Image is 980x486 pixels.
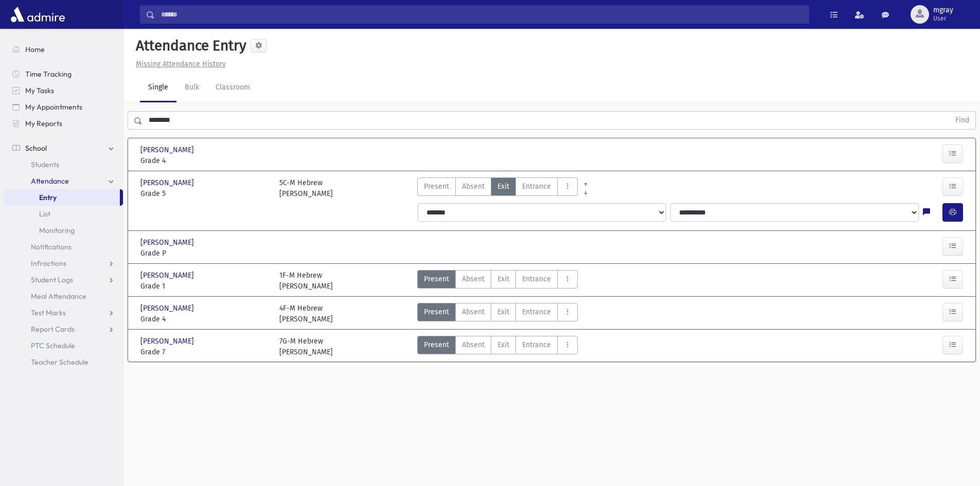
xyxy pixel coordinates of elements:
div: 1F-M Hebrew [PERSON_NAME] [279,270,333,292]
span: Absent [462,274,485,284]
span: Absent [462,181,485,192]
span: Student Logs [31,275,73,284]
span: Grade 4 [140,314,269,325]
a: Missing Attendance History [132,60,226,68]
span: Present [424,339,449,350]
span: Grade P [140,248,269,259]
a: Student Logs [4,272,123,288]
a: My Tasks [4,82,123,99]
a: Notifications [4,239,123,255]
span: Exit [497,274,509,284]
img: AdmirePro [8,4,67,25]
a: Test Marks [4,304,123,321]
a: Report Cards [4,321,123,337]
span: My Reports [25,119,62,128]
div: AttTypes [417,270,578,292]
a: PTC Schedule [4,337,123,354]
a: My Reports [4,115,123,132]
a: Time Tracking [4,66,123,82]
span: List [39,209,50,219]
span: Exit [497,339,509,350]
span: Absent [462,339,485,350]
span: [PERSON_NAME] [140,177,196,188]
a: Students [4,156,123,173]
span: Monitoring [39,226,75,235]
span: Test Marks [31,308,66,317]
span: Entrance [522,307,551,317]
span: Notifications [31,242,72,251]
span: [PERSON_NAME] [140,270,196,281]
span: Grade 1 [140,281,269,292]
span: [PERSON_NAME] [140,303,196,314]
a: Teacher Schedule [4,354,123,370]
button: Find [949,112,975,129]
span: PTC Schedule [31,341,75,350]
span: Grade 5 [140,188,269,199]
span: Entrance [522,339,551,350]
span: User [933,14,953,23]
span: Time Tracking [25,69,72,79]
span: Entry [39,193,57,202]
span: Home [25,45,45,54]
a: Single [140,74,176,102]
span: My Appointments [25,102,82,112]
span: Infractions [31,259,66,268]
div: AttTypes [417,336,578,357]
span: School [25,143,47,153]
a: Classroom [207,74,258,102]
span: Present [424,181,449,192]
span: Grade 7 [140,347,269,357]
u: Missing Attendance History [136,60,226,68]
a: Infractions [4,255,123,272]
span: [PERSON_NAME] [140,336,196,347]
a: Entry [4,189,120,206]
span: Entrance [522,274,551,284]
a: Attendance [4,173,123,189]
span: mgray [933,6,953,14]
span: Report Cards [31,325,75,334]
span: Absent [462,307,485,317]
div: AttTypes [417,177,578,199]
span: Present [424,307,449,317]
div: 4F-M Hebrew [PERSON_NAME] [279,303,333,325]
span: Attendance [31,176,69,186]
span: Exit [497,181,509,192]
a: Monitoring [4,222,123,239]
a: Meal Attendance [4,288,123,304]
span: My Tasks [25,86,54,95]
a: List [4,206,123,222]
input: Search [155,5,809,24]
div: 7G-M Hebrew [PERSON_NAME] [279,336,333,357]
span: Meal Attendance [31,292,86,301]
a: Bulk [176,74,207,102]
span: Entrance [522,181,551,192]
span: [PERSON_NAME] [140,145,196,155]
h5: Attendance Entry [132,37,246,55]
a: School [4,140,123,156]
div: AttTypes [417,303,578,325]
span: Grade 4 [140,155,269,166]
span: Teacher Schedule [31,357,88,367]
div: 5C-M Hebrew [PERSON_NAME] [279,177,333,199]
span: Students [31,160,59,169]
a: My Appointments [4,99,123,115]
span: Exit [497,307,509,317]
span: Present [424,274,449,284]
span: [PERSON_NAME] [140,237,196,248]
a: Home [4,41,123,58]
